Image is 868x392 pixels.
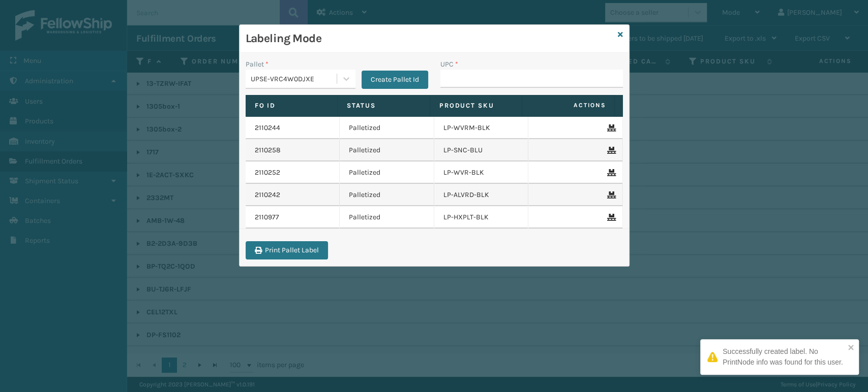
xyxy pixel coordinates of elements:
[246,31,614,46] h3: Labeling Mode
[439,101,513,110] label: Product SKU
[607,124,613,132] i: Remove From Pallet
[340,161,434,184] td: Palletized
[255,101,328,110] label: Fo Id
[251,74,338,84] div: UPSE-VRC4W0DJXE
[246,59,268,70] label: Pallet
[340,184,434,206] td: Palletized
[434,139,529,161] td: LP-SNC-BLU
[525,97,612,114] span: Actions
[607,191,613,199] i: Remove From Pallet
[434,161,529,184] td: LP-WVR-BLK
[607,214,613,221] i: Remove From Pallet
[340,139,434,161] td: Palletized
[434,117,529,139] td: LP-WVRM-BLK
[255,190,280,200] a: 2110242
[255,212,279,222] a: 2110977
[434,206,529,228] td: LP-HXPLT-BLK
[607,169,613,176] i: Remove From Pallet
[848,343,855,353] button: close
[340,206,434,228] td: Palletized
[434,184,529,206] td: LP-ALVRD-BLK
[440,59,458,70] label: UPC
[340,117,434,139] td: Palletized
[255,168,280,178] a: 2110252
[723,346,845,368] div: Successfully created label. No PrintNode info was found for this user.
[347,101,421,110] label: Status
[362,71,428,89] button: Create Pallet Id
[607,147,613,154] i: Remove From Pallet
[255,123,280,133] a: 2110244
[246,241,328,259] button: Print Pallet Label
[255,145,281,155] a: 2110258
